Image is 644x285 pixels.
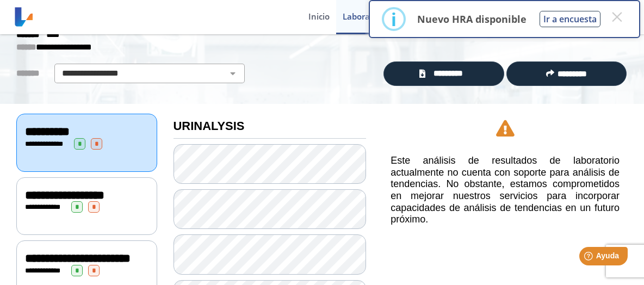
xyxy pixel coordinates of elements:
div: i [391,9,397,29]
p: Nuevo HRA disponible [417,13,527,26]
iframe: Help widget launcher [547,243,632,273]
b: URINALYSIS [174,119,245,133]
button: Ir a encuesta [540,11,600,27]
button: Close this dialog [607,7,627,27]
h5: Este análisis de resultados de laboratorio actualmente no cuenta con soporte para análisis de ten... [391,155,620,226]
